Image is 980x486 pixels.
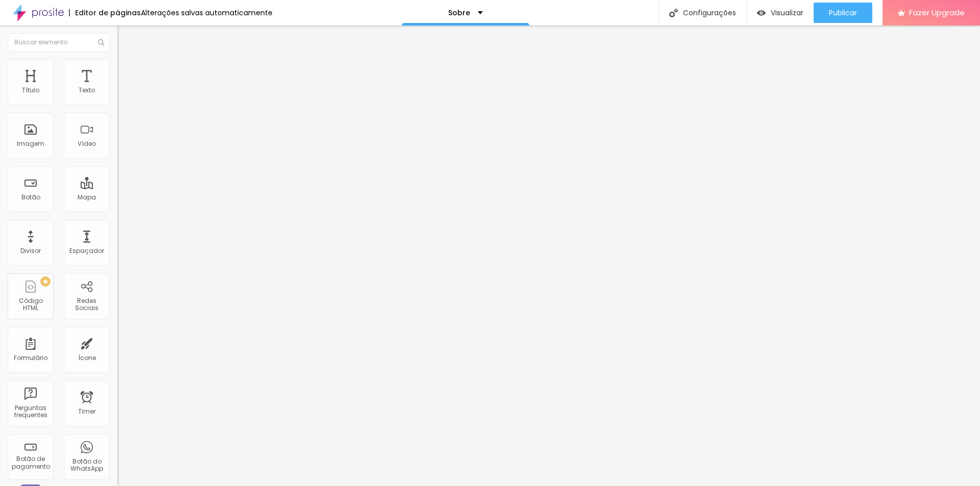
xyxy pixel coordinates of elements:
div: Ícone [78,354,96,362]
img: view-1.svg [757,9,766,17]
div: Divisor [20,247,41,254]
img: Icone [669,9,678,17]
div: Perguntas frequentes [10,404,51,419]
button: Visualizar [747,3,814,23]
iframe: Editor [117,25,980,486]
div: Botão do WhatsApp [66,458,107,473]
div: Formulário [14,354,47,362]
div: Botão de pagamento [10,455,51,470]
span: Visualizar [771,9,803,17]
button: Publicar [814,3,872,23]
div: Timer [78,408,95,415]
div: Editor de páginas [69,9,141,16]
div: Espaçador [69,247,104,254]
div: Código HTML [10,297,51,312]
div: Imagem [17,140,44,147]
p: Sobre [448,9,470,16]
span: Fazer Upgrade [909,8,965,17]
span: Publicar [829,9,857,17]
img: Icone [98,39,104,45]
div: Texto [79,87,95,94]
div: Vídeo [78,140,96,147]
div: Botão [21,194,40,201]
div: Alterações salvas automaticamente [141,9,273,16]
input: Buscar elemento [8,33,110,52]
div: Redes Sociais [66,297,107,312]
div: Mapa [78,194,96,201]
div: Título [22,87,39,94]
